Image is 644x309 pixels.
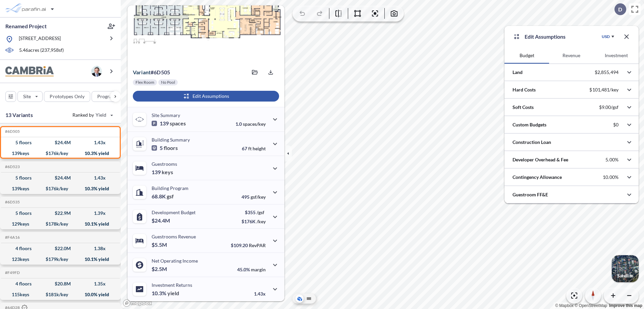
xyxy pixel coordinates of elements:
p: Development Budget [152,209,196,215]
p: $9.00/gsf [599,104,619,110]
p: 45.0% [237,267,266,272]
button: Investment [594,47,639,64]
p: Land [513,69,523,76]
p: Program [97,93,116,100]
p: Building Program [152,185,189,191]
p: Guestrooms Revenue [152,234,196,239]
span: RevPAR [249,242,266,248]
a: Mapbox homepage [123,299,152,307]
p: Investment Returns [152,282,192,288]
span: ft [248,146,252,151]
span: floors [164,145,178,151]
p: $355 [241,209,266,215]
h5: Click to copy the code [4,200,20,204]
p: Guestrooms [152,161,177,167]
p: 67 [242,146,266,151]
div: USD [602,34,610,39]
p: Building Summary [152,137,190,143]
img: Switcher Image [612,255,639,282]
span: Variant [133,69,151,75]
a: Mapbox [555,303,574,308]
p: Custom Budgets [513,121,546,128]
img: user logo [91,66,102,77]
p: $101,481/key [589,87,619,93]
p: Soft Costs [513,104,534,111]
span: spaces/key [243,121,266,127]
span: gsf/key [251,194,266,200]
p: Net Operating Income [152,258,198,264]
button: Switcher ImageSatellite [612,255,639,282]
p: Site Summary [152,112,180,118]
p: [STREET_ADDRESS] [19,35,61,43]
button: Site [17,91,43,102]
p: Developer Overhead & Fee [513,156,568,163]
button: Aerial View [296,295,304,303]
p: Renamed Project [5,23,47,30]
p: Flex Room [136,80,154,85]
h5: Click to copy the code [4,164,20,169]
span: /gsf [257,209,264,215]
h5: Click to copy the code [4,270,20,275]
p: No Pool [161,80,175,85]
span: margin [251,267,266,272]
p: $2,855,494 [595,69,619,75]
button: Site Plan [305,295,313,303]
p: D [618,6,622,12]
p: $5.5M [152,241,168,248]
p: Satellite [617,273,633,278]
h5: Click to copy the code [4,129,20,134]
p: 495 [241,194,266,200]
button: Edit Assumptions [133,91,279,102]
p: Guestroom FF&E [513,191,548,198]
p: 5.00% [605,157,619,163]
p: Site [23,93,31,100]
p: 5 [152,145,178,151]
p: 10.00% [603,174,619,180]
a: OpenStreetMap [575,303,607,308]
p: Construction Loan [513,139,551,146]
button: Ranked by Yield [67,110,117,120]
img: BrandImage [5,66,54,77]
p: 139 [152,169,173,176]
p: $0 [613,122,619,128]
p: Hard Costs [513,86,536,93]
span: spaces [170,120,186,127]
p: $2.5M [152,266,168,272]
span: yield [167,290,179,297]
a: Improve this map [609,303,642,308]
span: Yield [96,112,107,118]
span: /key [257,219,266,224]
button: Prototypes Only [44,91,90,102]
p: 1.43x [254,291,266,297]
p: $109.20 [231,242,266,248]
button: Program [92,91,128,102]
button: Revenue [549,47,594,64]
span: height [253,146,266,151]
p: 10.3% [152,290,179,297]
p: 1.0 [235,121,266,127]
h5: Click to copy the code [4,235,20,240]
p: 68.8K [152,193,174,200]
span: keys [162,169,173,176]
p: 139 [152,120,186,127]
p: 5.46 acres ( 237,958 sf) [19,47,64,54]
p: Contingency Allowance [513,174,562,181]
button: Budget [504,47,549,64]
p: 13 Variants [5,111,33,119]
p: Prototypes Only [50,93,85,100]
p: $176K [241,219,266,224]
p: Edit Assumptions [525,33,566,41]
span: gsf [167,193,174,200]
p: $24.4M [152,217,171,224]
p: # 6d505 [133,69,170,76]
